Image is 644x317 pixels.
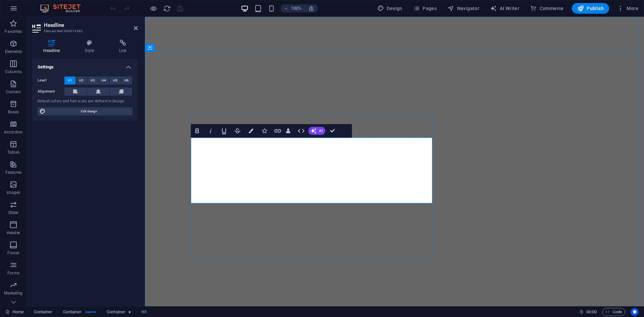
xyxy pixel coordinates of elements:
p: Header [7,230,20,235]
button: Bold (Ctrl+B) [191,124,204,138]
button: H6 [121,76,132,85]
h6: 100% [291,4,302,12]
span: 00 00 [586,308,597,316]
span: Click to select. Double-click to edit [34,308,53,316]
button: AI Writer [487,3,522,14]
p: Columns [5,69,22,74]
button: Pages [411,3,439,14]
button: H2 [76,76,87,85]
h4: Settings [32,59,138,71]
h4: Style [74,40,108,54]
p: Marketing [4,290,22,296]
span: H3 [91,76,95,85]
i: On resize automatically adjust zoom level to fit chosen device. [308,5,314,11]
span: Commerce [530,5,564,12]
i: Reload page [163,5,171,12]
span: Click to select. Double-click to edit [107,308,125,316]
button: H3 [87,76,98,85]
p: Content [6,89,21,95]
span: Design [377,5,402,12]
button: Edit design [38,107,132,115]
span: Code [605,308,622,316]
button: Navigator [445,3,482,14]
span: Navigator [447,5,479,12]
button: AI [308,127,325,135]
button: 100% [281,4,305,12]
button: Colors [245,124,257,138]
span: H2 [79,76,84,85]
span: Edit design [48,107,130,115]
p: Accordion [4,129,23,135]
p: Footer [7,250,19,256]
button: Commerce [527,3,567,14]
label: Alignment [38,88,64,96]
img: Editor Logo [39,4,89,12]
p: Forms [7,270,19,276]
p: Features [5,170,21,175]
span: H4 [102,76,106,85]
button: Code [602,308,625,316]
span: AI Writer [490,5,519,12]
p: Boxes [8,109,19,115]
span: Pages [413,5,437,12]
button: H1 [64,76,75,85]
button: Publish [572,3,609,14]
button: Underline (Ctrl+U) [218,124,230,138]
h2: Headline [44,22,138,28]
p: Tables [7,150,19,155]
button: Italic (Ctrl+I) [204,124,217,138]
button: reload [163,4,171,12]
nav: breadcrumb [34,308,147,316]
p: Images [7,190,20,195]
button: Strikethrough [231,124,244,138]
button: Usercentrics [631,308,639,316]
h4: Headline [32,40,74,54]
h6: Session time [579,308,597,316]
p: Elements [5,49,22,54]
h4: Link [108,40,138,54]
span: : [591,309,592,314]
span: . banner [84,308,96,316]
button: H5 [110,76,121,85]
h3: Element #ed-906974382 [44,28,124,34]
span: H1 [68,76,72,85]
span: AI [319,129,323,133]
button: Confirm (Ctrl+⏎) [326,124,339,138]
button: HTML [295,124,308,138]
p: Favorites [5,29,22,34]
span: Click to select. Double-click to edit [142,308,147,316]
p: Slider [8,210,19,215]
div: Default colors and font sizes are defined in Design. [38,99,132,104]
button: Data Bindings [285,124,294,138]
i: Element contains an animation [128,310,131,314]
button: More [614,3,641,14]
label: Level [38,76,64,85]
button: H4 [99,76,110,85]
button: Design [375,3,405,14]
span: Click to select. Double-click to edit [63,308,82,316]
a: Click to cancel selection. Double-click to open Pages [5,308,24,316]
span: H5 [113,76,117,85]
button: Link [271,124,284,138]
button: Icons [258,124,271,138]
span: H6 [124,76,129,85]
span: More [617,5,638,12]
span: Publish [577,5,604,12]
